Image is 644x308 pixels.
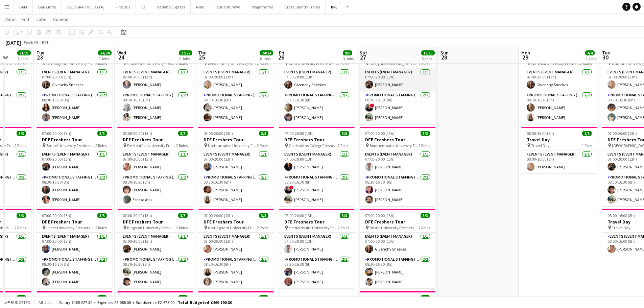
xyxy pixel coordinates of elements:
button: DFE [326,0,343,14]
span: 3/3 [97,295,107,300]
div: 7 Jobs [18,56,30,61]
app-card-role: Promotional Staffing (Brand Ambassadors)2/208:30-16:30 (8h)[PERSON_NAME][PERSON_NAME] [37,91,112,124]
span: 3/3 [340,131,349,136]
app-card-role: Events (Event Manager)1/107:00-20:00 (13h)Givenchy Sneekes [279,68,355,91]
span: Wed [117,50,126,56]
span: Travel Day [612,225,630,230]
app-job-card: 07:00-20:00 (13h)3/3DFE Freshers Tour Bath University Freshers Fair2 RolesEvents (Event Manager)1... [279,45,355,124]
span: 07:00-20:00 (13h) [365,213,395,218]
app-job-card: 07:00-20:00 (13h)3/3DFE Freshers Tour Arts, [GEOGRAPHIC_DATA] Freshers Fair2 RolesEvents (Event M... [360,45,435,124]
span: 2 Roles [176,143,188,148]
div: [DATE] [5,39,21,46]
span: Nottingham University Freshers Fair [208,225,257,230]
button: IQ [136,0,151,14]
span: 15/15 [421,50,435,55]
h3: Travel Day [521,137,597,143]
app-card-role: Promotional Staffing (Brand Ambassadors)2/208:30-16:30 (8h)![PERSON_NAME][PERSON_NAME] [279,173,355,206]
app-card-role: Promotional Staffing (Brand Ambassadors)2/208:30-16:30 (8h)[PERSON_NAME][PERSON_NAME] [360,173,435,206]
span: 3/3 [259,131,268,136]
span: 24/24 [260,50,273,55]
button: Wagamama [246,0,279,14]
div: 2 Jobs [586,56,596,61]
h3: DFE Freshers Tour [360,137,435,143]
app-card-role: Promotional Staffing (Brand Ambassadors)2/208:30-16:30 (8h)[PERSON_NAME]Eseosa Abu [117,173,193,206]
h3: DFE Freshers Tour [37,219,112,225]
span: Bristol University Freshers Fair [369,225,419,230]
app-job-card: 07:00-20:00 (13h)3/3DFE Freshers Tour Hertfordshire University Freshers Fair2 RolesEvents (Event ... [279,209,355,288]
app-job-card: 07:00-20:00 (13h)3/3DFE Freshers Tour Leeds University Freshers Fair2 RolesEvents (Event Manager)... [37,209,112,288]
app-card-role: Promotional Staffing (Brand Ambassadors)2/208:30-16:30 (8h)[PERSON_NAME][PERSON_NAME] [198,173,274,206]
span: 3/3 [421,213,430,218]
span: Bournemouth University Freshers Fair [369,143,419,148]
div: 07:00-20:00 (13h)3/3DFE Freshers Tour Bristol University Freshers Fair2 RolesEvents (Event Manage... [360,209,435,288]
app-card-role: Events (Event Manager)1/107:00-20:00 (13h)[PERSON_NAME] [117,233,193,256]
span: 3/3 [421,295,430,300]
button: BAM [14,0,33,14]
span: 07:00-20:00 (13h) [123,131,152,136]
span: 27 [359,53,367,61]
app-job-card: 07:00-20:00 (13h)3/3DFE Freshers Tour Leeds Trinity University Freshers Fair2 RolesEvents (Event ... [198,45,274,124]
span: 2 Roles [15,225,26,230]
span: 07:00-20:00 (13h) [204,295,233,300]
a: Comms [50,15,71,24]
span: 21/21 [17,50,31,55]
app-job-card: 07:00-20:00 (13h)3/3DFE Freshers Tour Goldsmiths College Freshers Fair2 RolesEvents (Event Manage... [279,127,355,206]
span: Brunel University Freshers Fair [46,143,95,148]
span: 07:00-20:00 (13h) [42,131,71,136]
h3: DFE Freshers Tour [360,219,435,225]
app-card-role: Promotional Staffing (Brand Ambassadors)2/208:30-16:30 (8h)[PERSON_NAME][PERSON_NAME] [198,256,274,288]
span: 07:00-20:00 (13h) [284,213,314,218]
app-card-role: Events (Event Manager)1/107:00-20:00 (13h)[PERSON_NAME] [198,68,274,91]
span: 3/3 [259,295,268,300]
button: National Express [151,0,191,14]
span: 25 [197,53,207,61]
app-card-role: Promotional Staffing (Brand Ambassadors)2/208:30-16:30 (8h)[PERSON_NAME][PERSON_NAME] [521,91,597,124]
app-card-role: Events (Event Manager)1/107:00-20:00 (13h)[PERSON_NAME] [360,68,435,91]
app-card-role: Promotional Staffing (Brand Ambassadors)2/208:30-16:30 (8h)[PERSON_NAME][PERSON_NAME] [117,256,193,288]
div: 07:00-20:00 (13h)3/3DFE Freshers Tour Northampton University Freshers Fair2 RolesEvents (Event Ma... [198,127,274,206]
span: 23 [35,53,44,61]
app-card-role: Promotional Staffing (Brand Ambassadors)2/208:30-16:30 (8h)[PERSON_NAME][PERSON_NAME] [117,91,193,124]
span: 30 [601,53,610,61]
span: 2 Roles [176,225,188,230]
app-card-role: Events (Event Manager)1/107:00-20:00 (13h)[PERSON_NAME] [117,68,193,91]
span: 3/3 [97,213,107,218]
span: 07:00-20:00 (13h) [123,213,152,218]
span: 07:00-20:00 (13h) [607,131,637,136]
span: 08:00-16:00 (8h) [527,131,554,136]
span: 3/3 [17,295,26,300]
span: 28 [439,53,449,61]
span: 2 Roles [257,225,268,230]
app-job-card: 07:00-20:00 (13h)3/3DFE Freshers Tour Nottingham University Freshers Fair2 RolesEvents (Event Man... [198,209,274,288]
span: 2 Roles [15,143,26,148]
div: BST [42,40,49,45]
div: 3 Jobs [343,56,354,61]
app-card-role: Events (Event Manager)1/107:00-20:00 (13h)[PERSON_NAME] [198,150,274,173]
app-job-card: 07:00-20:00 (13h)3/3DFE Freshers Tour Birmingham University Freshers Fair2 RolesEvents (Event Man... [37,45,112,124]
span: 07:00-20:00 (13h) [42,295,71,300]
span: 07:00-20:00 (13h) [204,213,233,218]
a: View [3,15,18,24]
app-job-card: 08:00-16:00 (8h)1/1Travel Day Travel Day1 RoleEvents (Event Manager)1/108:00-16:00 (8h)[PERSON_NAME] [521,127,597,173]
div: 07:00-20:00 (13h)3/3DFE Freshers Tour Brunel University Freshers Fair2 RolesEvents (Event Manager... [37,127,112,206]
h3: DFE Freshers Tour [117,137,193,143]
span: 3/3 [421,131,430,136]
button: [GEOGRAPHIC_DATA] [62,0,110,14]
app-card-role: Events (Event Manager)1/107:00-20:00 (13h)[PERSON_NAME] [117,150,193,173]
app-job-card: 07:00-20:00 (13h)3/3DFE Freshers Tour Bournemouth University Freshers Fair2 RolesEvents (Event Ma... [360,127,435,206]
span: 26 [278,53,284,61]
span: Edit [22,16,29,22]
span: Sat [360,50,367,56]
div: 07:00-20:00 (13h)3/3DFE Freshers Tour Kingston University Freshers Fair2 RolesEvents (Event Manag... [117,209,193,288]
app-card-role: Events (Event Manager)1/107:00-20:00 (13h)[PERSON_NAME] [198,233,274,256]
app-card-role: Events (Event Manager)1/107:00-20:00 (13h)Givenchy Sneekes [521,68,597,91]
span: 3/3 [259,213,268,218]
app-card-role: Events (Event Manager)1/107:00-20:00 (13h)[PERSON_NAME] [279,233,355,256]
